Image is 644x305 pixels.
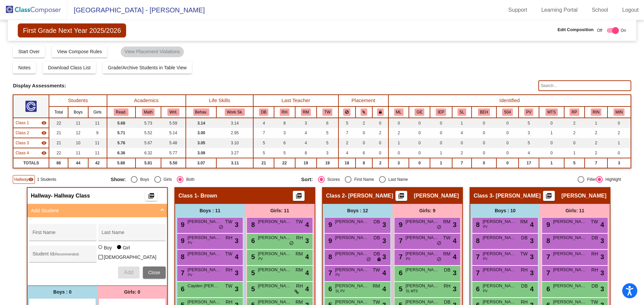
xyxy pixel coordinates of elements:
button: Math [142,108,155,116]
mat-icon: visibility [41,140,47,146]
td: 0 [388,148,409,158]
td: 6 [356,148,372,158]
th: Gifted Education [409,106,430,118]
th: IEP - Behavior [472,106,496,118]
td: 44 [68,158,88,168]
td: 5.48 [161,138,185,148]
td: 1 [430,148,452,158]
div: Boys : 12 [323,204,392,217]
td: 3 [388,158,409,168]
span: RH [296,234,303,241]
td: 5.59 [161,118,185,128]
td: 2 [338,138,356,148]
span: 4 [600,220,604,230]
td: 0 [356,138,372,148]
button: Download Class List [43,62,96,74]
span: 4 [530,220,534,230]
td: 5 [519,138,539,148]
td: 0 [539,148,564,158]
td: 5.14 [161,128,185,138]
span: Hallway [31,193,51,199]
span: Edit Composition [557,26,594,33]
td: 22 [274,158,295,168]
button: RP [570,108,579,116]
td: 0 [472,138,496,148]
td: 5.76 [107,138,136,148]
th: Total [49,106,68,118]
span: 9 [327,221,332,228]
span: RM [520,218,528,225]
td: 2 [607,128,631,138]
td: 5.88 [107,158,136,168]
button: DB [259,108,268,116]
button: RIN [591,108,601,116]
th: Rebecca Huckabee [274,106,295,118]
span: Start Over [18,49,40,54]
button: 504 [502,108,513,116]
span: 9 [397,221,402,228]
td: 5.52 [136,128,161,138]
button: Print Students Details [145,191,157,201]
button: RM [301,108,311,116]
td: 7 [338,128,356,138]
td: 2 [585,148,607,158]
input: First Name [33,232,93,238]
mat-radio-group: Select an option [301,176,487,183]
td: 5 [317,128,338,138]
button: Behav. [193,108,209,116]
mat-radio-group: Select an option [111,176,296,183]
td: 5 [564,158,585,168]
td: 8 [274,118,295,128]
th: Math Intervention [607,106,631,118]
span: On [621,27,626,33]
td: 0 [409,138,430,148]
td: 5 [519,118,539,128]
mat-icon: visibility [28,177,34,182]
td: 11 [88,118,107,128]
td: 42 [88,158,107,168]
td: 5.77 [161,148,185,158]
button: Print Students Details [395,191,407,201]
td: 0 [452,138,472,148]
span: [PERSON_NAME] [483,218,516,225]
span: DB [374,218,380,225]
button: SL [458,108,466,116]
span: [PERSON_NAME] [187,234,221,241]
td: 2 [564,118,585,128]
td: 3.00 [186,128,217,138]
td: 0 [409,158,430,168]
td: 11 [88,138,107,148]
td: 1 [452,118,472,128]
td: 3.14 [216,118,253,128]
td: 0 [472,158,496,168]
th: Placement [338,95,388,106]
button: BEH [478,108,490,116]
button: Start Over [13,46,45,58]
div: Girls: 9 [392,204,462,217]
td: 6.36 [107,148,136,158]
td: 4 [295,138,317,148]
td: 0 [607,118,631,128]
button: Read. [114,108,128,116]
td: 2 [388,128,409,138]
td: 3.11 [216,158,253,168]
td: 3 [607,158,631,168]
input: Student Id [33,254,93,259]
td: No teacher - Brown [13,118,49,128]
td: 0 [372,138,388,148]
span: DB [374,234,380,241]
div: Last Name [386,176,408,182]
span: Class 4 [15,150,29,156]
td: 21 [49,128,68,138]
a: School [586,5,613,15]
th: 504 Plan [496,106,519,118]
button: MIN [613,108,625,116]
span: [PERSON_NAME] [335,234,369,241]
span: - Brown [197,193,217,199]
th: Academics [107,95,186,106]
span: RH [226,234,232,241]
td: 5.67 [136,138,161,148]
td: 5 [253,148,274,158]
td: 0 [496,158,519,168]
span: Add [124,270,133,275]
